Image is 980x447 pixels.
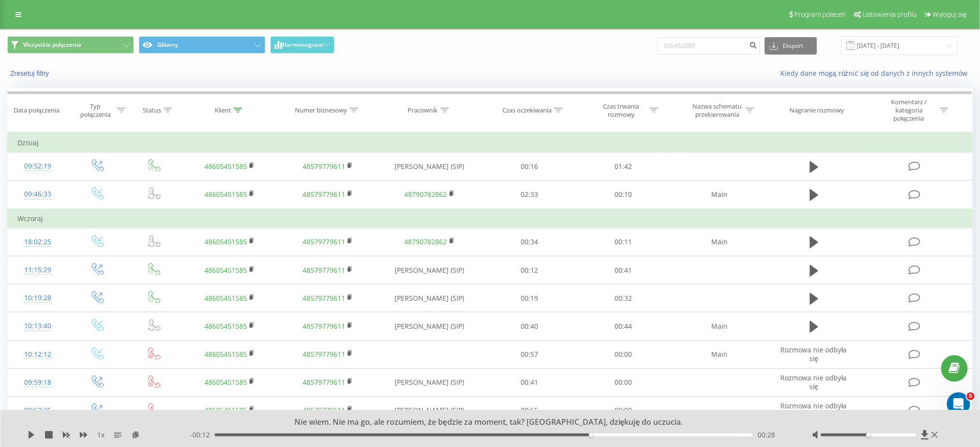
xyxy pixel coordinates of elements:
[790,106,845,114] div: Nagranie rozmowy
[119,417,849,428] div: Nie wiem. Nie ma go, ale rozumiem, że będzie za moment, tak? [GEOGRAPHIC_DATA], dziękuję do uczucia.
[483,181,577,209] td: 02:33
[205,237,247,246] a: 48605451585
[190,430,215,440] span: - 00:12
[303,162,345,171] a: 48579779611
[781,345,847,363] span: Rozmowa nie odbyła się
[947,392,970,416] iframe: Intercom live chat
[14,106,59,114] div: Data połączenia
[215,106,231,114] div: Klient
[17,233,58,251] div: 18:02:25
[671,228,769,256] td: Main
[17,289,58,307] div: 10:19:28
[303,237,345,246] a: 48579779611
[867,433,871,437] div: Accessibility label
[17,261,58,279] div: 11:15:29
[933,11,967,18] span: Wyloguj się
[205,349,247,359] a: 48605451585
[576,368,671,396] td: 00:00
[295,106,347,114] div: Numer biznesowy
[303,321,345,331] a: 48579779611
[377,368,482,396] td: [PERSON_NAME] (SIP)
[405,190,447,199] a: 48790782862
[483,312,577,340] td: 00:40
[303,349,345,359] a: 48579779611
[76,102,115,119] div: Typ połączenia
[589,433,593,437] div: Accessibility label
[483,228,577,256] td: 00:34
[671,181,769,209] td: Main
[205,293,247,303] a: 48605451585
[377,284,482,312] td: [PERSON_NAME] (SIP)
[658,37,760,55] input: Wyszukiwanie według numeru
[143,106,161,114] div: Status
[377,312,482,340] td: [PERSON_NAME] (SIP)
[576,396,671,425] td: 00:00
[97,430,104,440] span: 1 x
[881,98,937,123] div: Komentarz / kategoria połączenia
[17,401,58,420] div: 09:52:25
[23,41,81,49] span: Wszystkie połączenia
[483,368,577,396] td: 00:41
[794,11,846,18] span: Program poleceń
[7,36,134,54] button: Wszystkie połączenia
[576,228,671,256] td: 00:11
[483,340,577,368] td: 00:57
[303,405,345,415] a: 48579779611
[781,373,847,391] span: Rozmowa nie odbyła się
[576,153,671,181] td: 01:42
[17,185,58,204] div: 09:46:33
[282,42,323,48] span: Harmonogram
[576,256,671,284] td: 00:41
[17,345,58,364] div: 10:12:12
[205,321,247,331] a: 48605451585
[270,36,335,54] button: Harmonogram
[483,396,577,425] td: 00:55
[405,237,447,246] a: 48790782862
[303,293,345,303] a: 48579779611
[780,69,973,78] a: Kiedy dane mogą różnić się od danych z innych systemów
[781,401,847,419] span: Rozmowa nie odbyła się
[17,373,58,392] div: 09:59:18
[205,405,247,415] a: 48605451585
[377,256,482,284] td: [PERSON_NAME] (SIP)
[671,312,769,340] td: Main
[303,190,345,199] a: 48579779611
[303,377,345,387] a: 48579779611
[596,102,647,119] div: Czas trwania rozmowy
[576,340,671,368] td: 00:00
[765,37,817,55] button: Eksport
[576,284,671,312] td: 00:32
[408,106,438,114] div: Pracownik
[671,340,769,368] td: Main
[8,209,973,228] td: Wczoraj
[7,69,54,78] button: Zresetuj filtry
[205,162,247,171] a: 48605451585
[967,392,975,400] span: 5
[576,312,671,340] td: 00:44
[17,157,58,176] div: 09:52:19
[483,284,577,312] td: 00:19
[576,181,671,209] td: 00:10
[8,133,973,153] td: Dzisiaj
[483,153,577,181] td: 00:16
[377,396,482,425] td: [PERSON_NAME] (SIP)
[205,190,247,199] a: 48605451585
[17,317,58,335] div: 10:13:40
[377,153,482,181] td: [PERSON_NAME] (SIP)
[205,377,247,387] a: 48605451585
[303,265,345,275] a: 48579779611
[205,265,247,275] a: 48605451585
[502,106,552,114] div: Czas oczekiwania
[483,256,577,284] td: 00:12
[139,36,265,54] button: Główny
[758,430,775,440] span: 00:28
[863,11,917,18] span: Ustawienia profilu
[691,102,743,119] div: Nazwa schematu przekierowania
